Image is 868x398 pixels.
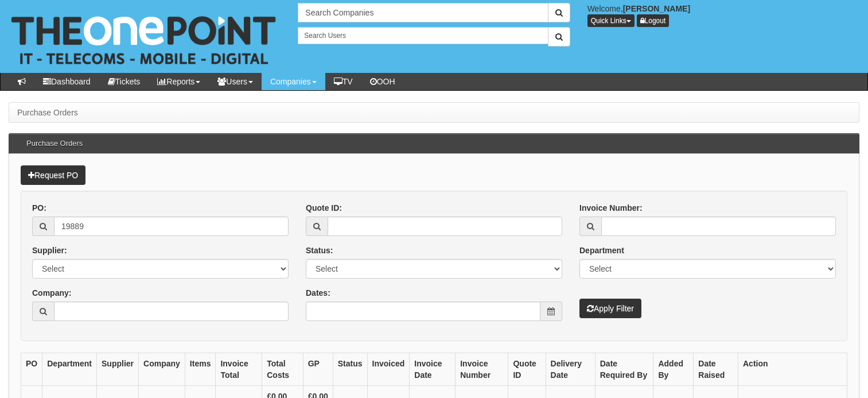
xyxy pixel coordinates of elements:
[42,353,97,386] th: Department
[32,287,71,299] label: Company:
[149,73,209,90] a: Reports
[32,202,46,214] label: PO:
[262,353,303,386] th: Total Costs
[333,353,367,386] th: Status
[456,353,508,386] th: Invoice Number
[410,353,456,386] th: Invoice Date
[99,73,149,90] a: Tickets
[623,4,690,13] b: [PERSON_NAME]
[367,353,410,386] th: Invoiced
[579,3,868,27] div: Welcome,
[508,353,546,386] th: Quote ID
[306,202,342,214] label: Quote ID:
[361,73,404,90] a: OOH
[653,353,694,386] th: Added By
[306,287,330,299] label: Dates:
[21,134,88,153] h3: Purchase Orders
[587,14,635,27] button: Quick Links
[637,14,670,27] a: Logout
[546,353,595,386] th: Delivery Date
[325,73,361,90] a: TV
[17,107,78,118] li: Purchase Orders
[738,353,847,386] th: Action
[579,299,641,318] button: Apply Filter
[694,353,738,386] th: Date Raised
[579,245,624,256] label: Department
[139,353,185,386] th: Company
[298,3,548,22] input: Search Companies
[97,353,139,386] th: Supplier
[216,353,262,386] th: Invoice Total
[21,353,42,386] th: PO
[34,73,99,90] a: Dashboard
[21,165,85,185] a: Request PO
[303,353,333,386] th: GP
[306,245,333,256] label: Status:
[185,353,216,386] th: Items
[595,353,653,386] th: Date Required By
[209,73,262,90] a: Users
[32,245,67,256] label: Supplier:
[579,202,643,214] label: Invoice Number:
[262,73,325,90] a: Companies
[298,27,548,44] input: Search Users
